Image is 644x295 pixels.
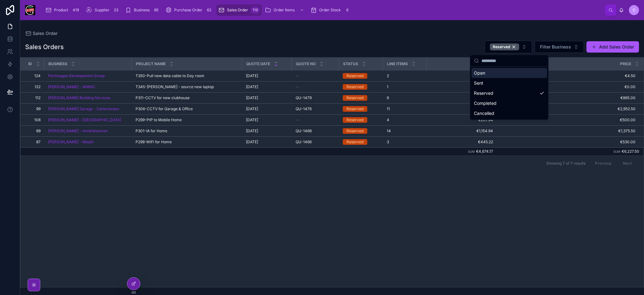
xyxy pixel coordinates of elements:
span: [PERSON_NAME] - Innishshannon [48,128,108,133]
a: 6 [387,95,423,100]
span: Order Items [274,8,295,13]
a: [PERSON_NAME] Building Services [48,95,128,100]
span: C [633,8,636,13]
a: Portmagee Development Group [48,73,128,78]
a: Supplier23 [84,4,122,16]
a: 4 [387,117,423,122]
span: €2,152.42 [430,106,493,111]
div: 62 [205,6,213,14]
span: Purchase Order [174,8,203,13]
small: Sum [468,150,475,153]
div: Suggestions [470,67,548,120]
span: -- [296,117,299,122]
span: 99 [28,106,41,111]
a: Reserved [343,128,379,134]
button: Unselect RESERVED [490,43,519,50]
a: -- [296,84,335,89]
span: [DATE] [246,106,258,111]
a: [PERSON_NAME] - Meath [48,139,128,145]
span: 2 [387,73,389,78]
span: -- [296,73,299,78]
a: 3 [387,139,423,145]
a: QU-1466 [296,139,335,145]
span: [PERSON_NAME] Building Services [48,95,110,100]
a: [PERSON_NAME] - [GEOGRAPHIC_DATA] [48,117,128,122]
a: Reserved [343,106,379,112]
a: [DATE] [246,84,288,89]
span: Project Name [136,61,166,66]
a: 108 [28,117,41,122]
span: Supplier [95,8,109,13]
a: €865.00 [497,95,636,100]
a: [DATE] [246,139,288,145]
span: P301-IA for Home [136,128,167,133]
div: scrollable content [40,3,605,17]
div: Reserved [347,128,364,134]
a: Portmagee Development Group [48,73,105,78]
a: 11 [387,106,423,111]
img: App logo [25,5,35,15]
div: 85 [152,6,160,14]
button: Select Button [535,41,584,53]
a: €2,952.50 [497,106,636,111]
a: P306-CCTV for Garage & Office [136,106,238,111]
span: Business [134,8,150,13]
span: €4.50 [497,73,636,78]
a: Purchase Order62 [164,4,215,16]
div: Reserved [347,139,364,145]
span: P299-PtP to Mobile Home [136,117,182,122]
span: Line items [387,61,408,66]
a: P301-IA for Home [136,128,238,133]
span: 89 [28,128,41,133]
span: Sales Order [33,30,58,37]
div: 119 [251,6,260,14]
a: Product419 [43,4,83,16]
a: QU-1479 [296,95,335,100]
a: €500.00 [497,117,636,122]
span: 1 [387,84,388,89]
a: P311-CCTV for new clubhouse [136,95,238,100]
a: Order Stock6 [308,4,353,16]
small: Sum [613,150,620,153]
span: 122 [28,84,41,89]
span: P298-WiFi for Home [136,139,172,145]
a: 1 [387,84,423,89]
div: 419 [71,6,81,14]
a: €1.86 [430,73,493,78]
button: Select Button [485,41,532,53]
a: Reserved [343,139,379,145]
a: [PERSON_NAME] Garage - Cahersiveen [48,106,119,111]
div: Reserved [347,73,364,79]
a: T350-Pull new data cable to Day room [136,73,238,78]
a: 2 [387,73,423,78]
div: Reserved [347,117,364,123]
a: €530.00 [497,139,636,145]
span: Status [343,61,358,66]
a: 87 [28,139,41,145]
span: €0.00 [497,84,636,89]
a: [DATE] [246,106,288,111]
div: Reserved [347,95,364,101]
a: [PERSON_NAME] - WMGC [48,84,95,89]
div: 23 [112,6,120,14]
a: [DATE] [246,128,288,133]
a: [PERSON_NAME] - [GEOGRAPHIC_DATA] [48,117,121,122]
a: €1,375.50 [497,128,636,133]
a: Sales Order [25,30,58,37]
span: 124 [28,73,41,78]
span: Quote Date [246,61,270,66]
a: €0.00 [430,84,493,89]
span: €6,227.50 [622,149,639,154]
span: Showing 7 of 7 results [546,161,586,166]
a: €207.94 [430,117,493,122]
div: 6 [343,6,351,14]
div: Reserved [347,84,364,90]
